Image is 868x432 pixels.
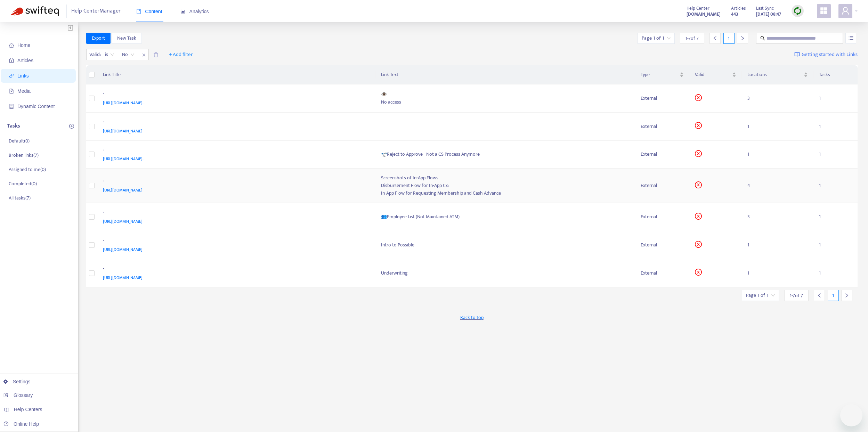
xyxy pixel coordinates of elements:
[845,33,856,44] button: unordered-list
[641,71,679,79] span: Type
[381,213,630,221] div: 👥Employee List (Not Maintained ATM)
[813,141,858,169] td: 1
[756,5,774,12] span: Last Sync
[117,34,136,42] span: New Task
[3,379,31,384] a: Settings
[103,187,143,194] span: [URL][DOMAIN_NAME]
[17,88,31,94] span: Media
[103,90,367,99] div: -
[9,194,31,202] p: All tasks ( 7 )
[747,71,802,79] span: Locations
[122,49,135,60] span: No
[828,290,839,301] div: 1
[103,177,367,186] div: -
[813,231,858,259] td: 1
[180,9,209,14] span: Analytics
[817,293,822,298] span: left
[381,269,630,277] div: Underwriting
[9,137,30,145] p: Default ( 0 )
[9,104,14,109] span: container
[695,71,731,79] span: Valid
[103,246,143,253] span: [URL][DOMAIN_NAME]
[687,10,721,18] a: [DOMAIN_NAME]
[686,35,699,42] span: 1 - 7 of 7
[713,36,717,41] span: left
[17,104,55,109] span: Dynamic Content
[3,392,33,398] a: Glossary
[790,292,803,299] span: 1 - 7 of 7
[103,128,143,135] span: [URL][DOMAIN_NAME]
[105,49,114,60] span: is
[7,122,20,130] p: Tasks
[381,241,630,249] div: Intro to Possible
[695,150,702,157] span: close-circle
[813,203,858,231] td: 1
[103,237,367,246] div: -
[641,150,684,158] div: External
[381,98,630,106] div: No access
[136,9,162,14] span: Content
[97,65,375,84] th: Link Title
[687,10,721,18] strong: [DOMAIN_NAME]
[87,49,102,60] span: Valid :
[103,218,143,225] span: [URL][DOMAIN_NAME]
[849,35,853,40] span: unordered-list
[742,203,813,231] td: 3
[641,269,684,277] div: External
[3,421,39,427] a: Online Help
[841,7,850,15] span: user
[641,95,684,102] div: External
[17,58,33,63] span: Articles
[17,73,29,79] span: Links
[375,65,635,84] th: Link Text
[381,182,630,189] div: Disbursement Flow for In-App Cx:
[695,241,702,248] span: close-circle
[742,65,813,84] th: Locations
[69,124,74,129] span: plus-circle
[103,155,145,162] span: [URL][DOMAIN_NAME]..
[641,213,684,221] div: External
[103,146,367,155] div: -
[731,10,738,18] strong: 443
[10,6,59,16] img: Swifteq
[381,189,630,197] div: In-App Flow for Requesting Membership and Cash Advance
[793,7,802,15] img: sync.dc5367851b00ba804db3.png
[760,36,765,41] span: search
[695,181,702,188] span: close-circle
[180,9,185,14] span: area-chart
[635,65,690,84] th: Type
[381,174,630,182] div: Screenshots of In-App Flows
[381,91,630,98] div: 👁️
[381,150,630,158] div: 🛫Reject to Approve - Not a CS Process Anymore
[742,113,813,141] td: 1
[103,99,145,106] span: [URL][DOMAIN_NAME]..
[695,122,702,129] span: close-circle
[742,231,813,259] td: 1
[813,65,858,84] th: Tasks
[731,5,746,12] span: Articles
[641,123,684,130] div: External
[695,213,702,220] span: close-circle
[9,166,46,173] p: Assigned to me ( 0 )
[112,33,142,44] button: New Task
[742,141,813,169] td: 1
[153,52,159,57] span: delete
[695,269,702,276] span: close-circle
[139,51,148,59] span: close
[136,9,141,14] span: book
[164,49,198,60] button: + Add filter
[820,7,828,15] span: appstore
[689,65,742,84] th: Valid
[813,169,858,203] td: 1
[742,169,813,203] td: 4
[103,118,367,127] div: -
[9,58,14,63] span: account-book
[86,33,111,44] button: Export
[695,94,702,101] span: close-circle
[794,52,800,57] img: image-link
[9,180,37,187] p: Completed ( 0 )
[17,42,30,48] span: Home
[460,314,484,321] span: Back to top
[723,33,735,44] div: 1
[813,259,858,287] td: 1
